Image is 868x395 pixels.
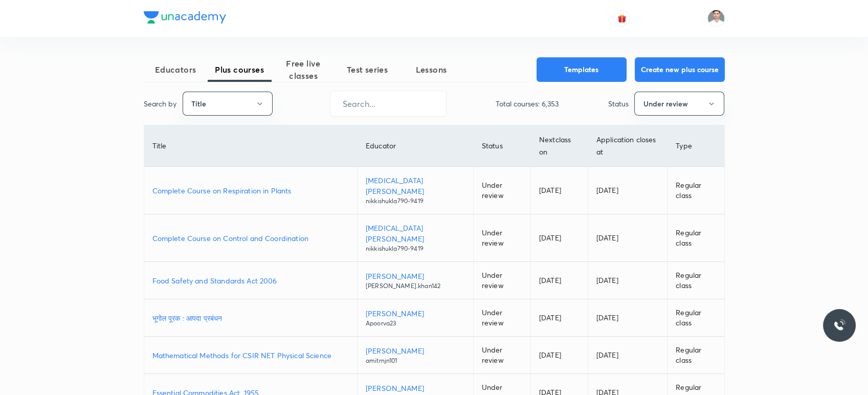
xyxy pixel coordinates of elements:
[272,57,336,82] span: Free live classes
[366,345,465,356] p: [PERSON_NAME]
[208,63,272,76] span: Plus courses
[144,11,226,24] img: Company Logo
[366,175,465,206] a: [MEDICAL_DATA][PERSON_NAME]nikkishukla790-9419
[366,319,465,328] p: Apoorva23
[366,308,465,328] a: [PERSON_NAME]Apoorva23
[366,244,465,253] p: nikkishukla790-9419
[667,125,724,167] th: Type
[357,125,473,167] th: Educator
[530,262,588,299] td: [DATE]
[530,337,588,374] td: [DATE]
[530,167,588,214] td: [DATE]
[588,167,667,214] td: [DATE]
[473,167,530,214] td: Under review
[336,63,399,76] span: Test series
[152,275,349,286] a: Food Safety and Standards Act 2006
[530,125,588,167] th: Next class on
[144,98,176,109] p: Search by
[366,281,465,291] p: [PERSON_NAME].khan142
[144,125,358,167] th: Title
[667,299,724,337] td: Regular class
[330,91,446,117] input: Search...
[667,262,724,299] td: Regular class
[537,57,627,82] button: Templates
[634,92,724,116] button: Under review
[399,63,463,76] span: Lessons
[588,299,667,337] td: [DATE]
[366,308,465,319] p: [PERSON_NAME]
[588,214,667,262] td: [DATE]
[366,223,465,244] p: [MEDICAL_DATA][PERSON_NAME]
[144,11,226,26] a: Company Logo
[635,57,725,82] button: Create new plus course
[530,299,588,337] td: [DATE]
[833,319,845,332] img: ttu
[366,196,465,206] p: nikkishukla790-9419
[366,271,465,291] a: [PERSON_NAME][PERSON_NAME].khan142
[614,10,630,27] button: avatar
[667,214,724,262] td: Regular class
[366,223,465,253] a: [MEDICAL_DATA][PERSON_NAME]nikkishukla790-9419
[473,337,530,374] td: Under review
[366,345,465,365] a: [PERSON_NAME]amitrnjn101
[496,98,559,109] p: Total courses: 6,353
[152,350,349,361] a: Mathematical Methods for CSIR NET Physical Science
[588,337,667,374] td: [DATE]
[608,98,628,109] p: Status
[617,14,627,23] img: avatar
[366,383,465,393] p: [PERSON_NAME]
[667,337,724,374] td: Regular class
[473,299,530,337] td: Under review
[366,356,465,365] p: amitrnjn101
[183,92,273,116] button: Title
[588,125,667,167] th: Application closes at
[152,233,349,244] a: Complete Course on Control and Coordination
[707,10,725,27] img: Mant Lal
[473,214,530,262] td: Under review
[366,175,465,196] p: [MEDICAL_DATA][PERSON_NAME]
[152,185,349,196] a: Complete Course on Respiration in Plants
[366,271,465,281] p: [PERSON_NAME]
[473,262,530,299] td: Under review
[530,214,588,262] td: [DATE]
[667,167,724,214] td: Regular class
[144,63,208,76] span: Educators
[588,262,667,299] td: [DATE]
[473,125,530,167] th: Status
[152,313,349,323] a: भूगोल पूरक : आपदा प्रबंधन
